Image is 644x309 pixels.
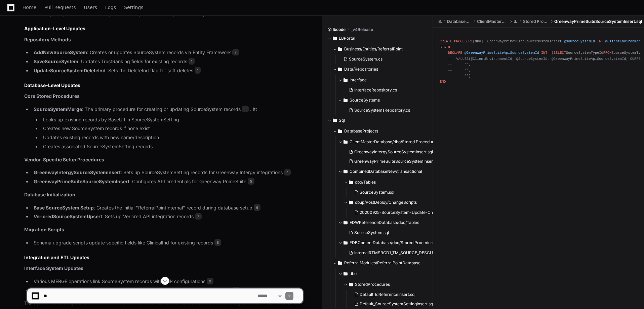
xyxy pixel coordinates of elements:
span: Logs [105,5,116,9]
button: GreenwayPrimeSuiteSourceSystemInsert.sql [346,157,440,166]
span: @SourceSystemId [564,39,595,43]
span: SourceSystem.sql [354,230,389,235]
span: -- '', [448,63,471,67]
span: INT [597,39,603,43]
svg: Directory [344,138,348,146]
button: GreenwayIntergySourceSystemInsert.sql [346,147,440,157]
li: : Creates or updates SourceSystem records via Entity Framework [32,49,303,56]
li: : Sets up Vericred API integration records [32,213,303,221]
span: SourceSystem.sql [360,190,394,195]
span: ClientMasterDatabase/dbo/Stored Procedures [350,139,438,145]
svg: Directory [349,198,353,206]
span: Stored Procedures [523,19,549,24]
button: SourceSystem.cs [341,54,424,64]
span: -- '', [448,68,471,72]
button: internalRTMSRCD1_TM_SOURCE_DESCUpsert.sql [346,248,440,258]
strong: UpdateSourceSystemDeleteInd [34,68,106,73]
span: SourceSystems [350,98,380,103]
span: DatabaseProjects [447,19,472,24]
li: Updates existing records with new name/description [41,134,303,142]
button: dbo/Tables [344,177,444,188]
svg: Directory [338,65,342,73]
span: 1 [189,58,195,65]
strong: Database Initialization [24,192,75,197]
li: Schema upgrade scripts update specific fields like ClinicalInd for existing records [32,239,303,247]
span: GreenwayPrimeSuiteSourceSystemInsert.sql [554,19,642,24]
span: END [440,80,446,84]
svg: Directory [338,259,342,267]
h2: Database-Level Updates [24,82,303,89]
li: : Sets up SourceSystemSetting records for Greenway Intergy integrations [32,169,303,177]
span: FDBContentDatabase/dbo/Stored Procedures [350,240,437,245]
span: Sql [438,19,442,24]
button: ClientMasterDatabase/dbo/Stored Procedures [338,137,439,147]
span: GreenwayIntergySourceSystemInsert.sql [354,149,433,155]
span: dbo [514,19,518,24]
span: SourceSystem.cs [349,56,383,62]
button: DatabaseProjects [333,126,433,137]
span: _v4Release [351,27,373,32]
button: Sql [327,115,428,126]
h2: Application-Level Updates [24,25,303,32]
span: lbcode [333,27,346,32]
span: EDWReferenceDatabase/dbo/Tables [350,220,419,225]
button: dbup/PostDeploy/ChangeScripts [344,197,444,208]
span: internalRTMSRCD1_TM_SOURCE_DESCUpsert.sql [354,250,449,256]
span: SELECT [554,51,566,55]
strong: Repository Methods [24,37,71,42]
button: SourceSystemsRepository.cs [346,106,424,115]
li: : Updates TrustRanking fields for existing records [32,58,303,66]
span: DECLARE [448,51,462,55]
span: Home [23,5,36,9]
li: : Sets the DeleteInd flag for soft deletes [32,67,303,75]
button: Data/Repositories [333,64,428,75]
span: 20200925-SourceSystem-Update-ChangeClinicalIndForInternal.sql [360,210,489,215]
span: 4 [284,169,291,176]
span: @GreenwayPrimeSuiteApiSourceSystemId [465,51,539,55]
span: CREATE [440,39,452,43]
span: = [550,51,552,55]
button: SourceSystem.sql [346,228,435,237]
button: dbo [338,268,439,279]
li: : Creates the initial "ReferralPointInternal" record during database setup [32,204,303,212]
span: DatabaseProjects [344,128,378,134]
span: BEGIN [440,45,450,49]
svg: Directory [344,219,348,227]
svg: Directory [344,239,348,247]
span: 2 [232,49,239,56]
button: Business/Entities/ReferralPoint [333,44,428,54]
span: Business/Entities/ReferralPoint [344,46,403,52]
h2: Integration and ETL Updates [24,254,303,261]
strong: Interface System Updates [24,265,83,271]
span: LBPortal [339,36,355,41]
svg: Directory [344,167,348,176]
strong: GreenwayPrimeSuiteSourceSystemInsert [34,179,129,184]
li: : The primary procedure for creating or updating SourceSystem records . It: [32,106,303,151]
li: Creates associated SourceSystemSetting records [41,143,303,151]
strong: VericredSourceSystemUpsert [34,214,102,219]
span: 3 [242,106,249,112]
button: LBPortal [327,33,428,44]
span: 6 [254,204,260,211]
strong: Migration Scripts [24,227,64,232]
button: FDBContentDatabase/dbo/Stored Procedures [338,237,439,248]
svg: Directory [349,178,353,186]
span: FROM [603,51,612,55]
svg: Directory [344,96,348,104]
span: SourceSystemsRepository.cs [354,108,410,113]
span: Users [84,5,97,9]
span: PROCEDURE [454,39,473,43]
span: Interface [350,77,367,83]
svg: Directory [344,76,348,84]
span: Pull Requests [44,5,76,9]
span: 5 [248,178,254,185]
span: InterfaceRepository.cs [354,87,397,93]
span: 7 [195,213,202,220]
span: ClientMasterDatabase [477,19,508,24]
button: SourceSystems [338,95,428,106]
div: [dbo].[GreenwayPrimeSuiteSourceSystemInsert] , , ( ), ( ), ( ), ( ), ( ), ( ), ( ), ( ), ( ), ( )... [440,33,637,102]
button: 20200925-SourceSystem-Update-ChangeClinicalIndForInternal.sql [352,208,445,217]
li: Creates new SourceSystem records if none exist [41,125,303,132]
span: dbo/Tables [355,180,376,185]
strong: Core Stored Procedures [24,93,80,99]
